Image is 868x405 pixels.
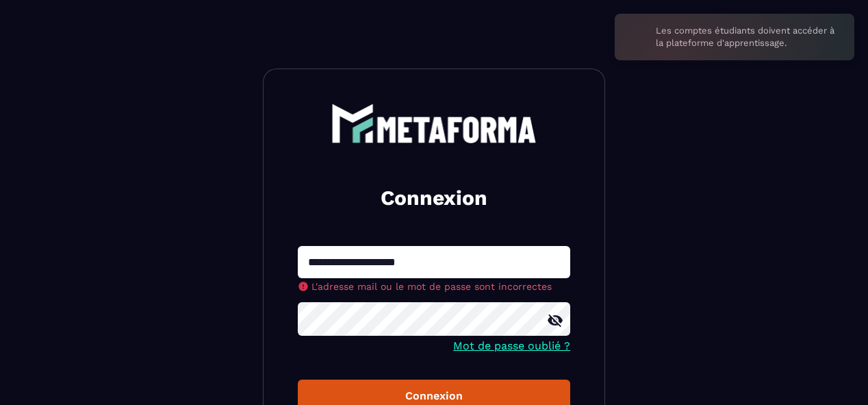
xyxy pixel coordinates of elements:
[314,184,554,212] h2: Connexion
[309,389,559,402] div: Connexion
[453,339,570,352] a: Mot de passe oublié ?
[331,103,537,143] img: logo
[311,281,552,292] span: L'adresse mail ou le mot de passe sont incorrectes
[298,103,570,143] a: logo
